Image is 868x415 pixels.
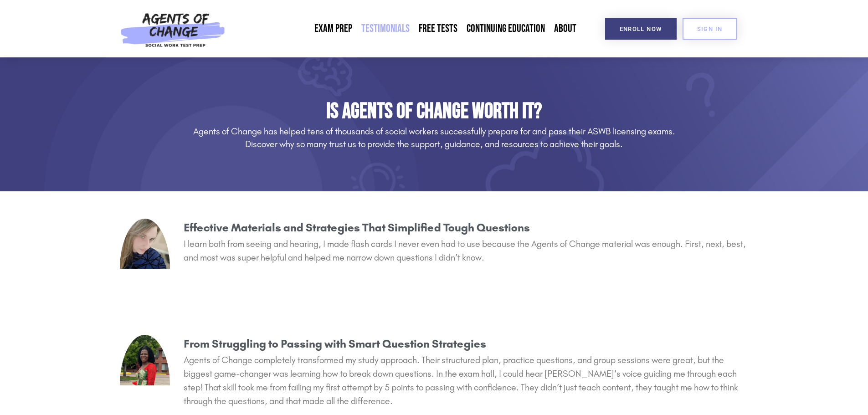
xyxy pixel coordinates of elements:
[550,18,581,39] a: About
[184,219,749,237] h3: Effective Materials and Strategies That Simplified Tough Questions
[184,237,749,264] p: I learn both from seeing and hearing, I made flash cards I never even had to use because the Agen...
[230,18,581,39] nav: Menu
[179,98,689,125] h1: Is Agents of Change Worth It?
[683,18,737,40] a: SIGN IN
[357,18,414,39] a: Testimonials
[414,18,462,39] a: Free Tests
[184,353,749,408] p: Agents of Change completely transformed my study approach. Their structured plan, practice questi...
[462,18,550,39] a: Continuing Education
[605,18,677,40] a: Enroll Now
[184,335,749,353] h3: From Struggling to Passing with Smart Question Strategies
[179,125,689,150] h3: Agents of Change has helped tens of thousands of social workers successfully prepare for and pass...
[620,26,662,32] span: Enroll Now
[310,18,357,39] a: Exam Prep
[697,26,723,32] span: SIGN IN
